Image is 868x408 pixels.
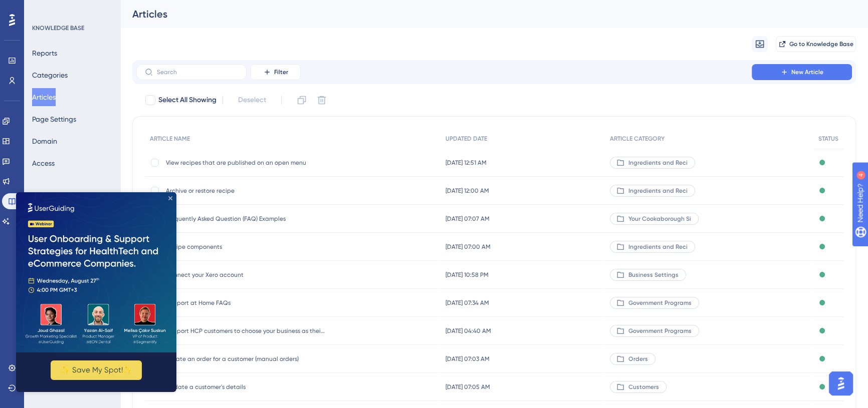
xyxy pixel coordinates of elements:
button: Articles [32,88,56,106]
div: Articles [132,7,831,21]
span: Need Help? [24,3,63,15]
iframe: UserGuiding AI Assistant Launcher [826,368,856,398]
span: Select All Showing [158,94,216,106]
button: Reports [32,44,57,62]
button: New Article [752,64,852,80]
span: ARTICLE NAME [150,135,190,143]
span: [DATE] 12:00 AM [446,187,489,195]
div: Close Preview [152,4,156,8]
span: View recipes that are published on an open menu [166,159,326,167]
span: Government Programs [628,299,692,307]
span: [DATE] 07:00 AM [446,243,491,251]
button: Filter [251,64,301,80]
span: New Article [791,68,823,76]
div: KNOWLEDGE BASE [32,24,84,32]
span: Ingredients and Reci [628,243,688,251]
span: Your Cookaborough Si [628,215,691,223]
span: Orders [628,355,648,363]
span: [DATE] 04:40 AM [446,327,491,335]
span: Go to Knowledge Base [789,40,853,48]
span: [DATE] 07:34 AM [446,299,489,307]
span: Support HCP customers to choose your business as their meal provider [166,327,326,335]
span: Recipe components [166,243,326,251]
span: [DATE] 10:58 PM [446,271,489,279]
span: Update a customer's details [166,383,326,391]
button: Access [32,154,55,172]
span: Support at Home FAQs [166,299,326,307]
span: STATUS [818,135,838,143]
span: Create an order for a customer (manual orders) [166,355,326,363]
div: 4 [70,5,73,13]
span: [DATE] 07:07 AM [446,215,490,223]
span: [DATE] 07:05 AM [446,383,490,391]
span: Customers [628,383,659,391]
span: Deselect [238,94,266,106]
button: Go to Knowledge Base [776,36,856,52]
span: Frequently Asked Question (FAQ) Examples [166,215,326,223]
span: [DATE] 12:51 AM [446,159,487,167]
button: Domain [32,132,57,150]
button: Page Settings [32,110,76,128]
input: Search [157,69,238,76]
button: Deselect [229,91,275,109]
span: UPDATED DATE [446,135,487,143]
span: Connect your Xero account [166,271,326,279]
span: ARTICLE CATEGORY [610,135,665,143]
span: Archive or restore recipe [166,187,326,195]
span: Ingredients and Reci [628,159,688,167]
button: Categories [32,66,68,84]
button: ✨ Save My Spot!✨ [35,168,126,188]
span: Ingredients and Reci [628,187,688,195]
span: [DATE] 07:03 AM [446,355,490,363]
span: Government Programs [628,327,692,335]
span: Business Settings [628,271,679,279]
span: Filter [274,68,288,76]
